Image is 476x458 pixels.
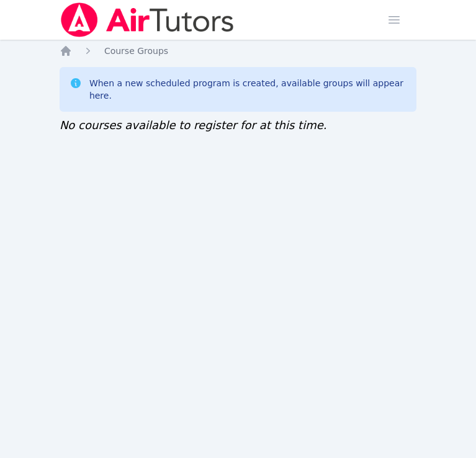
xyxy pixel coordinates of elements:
[60,2,235,37] img: Air Tutors
[89,77,406,102] div: When a new scheduled program is created, available groups will appear here.
[60,45,416,57] nav: Breadcrumb
[104,45,168,57] a: Course Groups
[60,119,327,132] span: No courses available to register for at this time.
[104,46,168,56] span: Course Groups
